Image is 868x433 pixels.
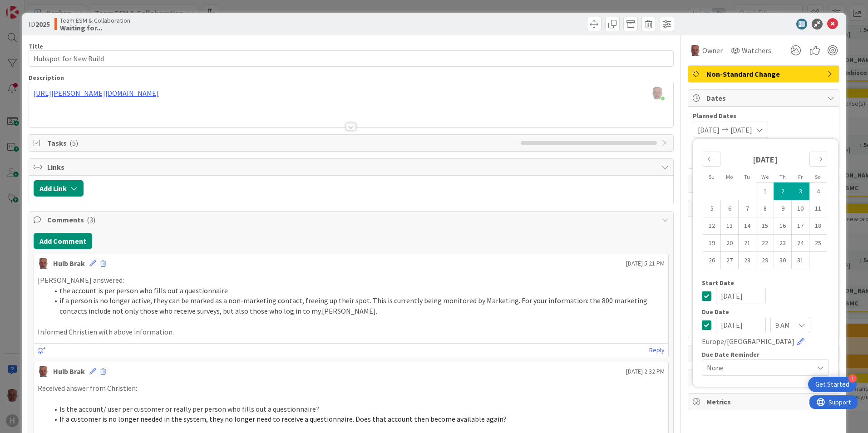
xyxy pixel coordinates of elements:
small: Th [779,173,786,180]
span: [DATE] 2:32 PM [626,367,665,376]
td: Choose Thursday, 10/09/2025 12:00 PM as your check-out date. It’s available. [774,200,792,217]
span: ( 5 ) [69,138,78,148]
td: Choose Saturday, 10/04/2025 12:00 PM as your check-out date. It’s available. [809,183,827,200]
td: Choose Sunday, 10/05/2025 12:00 PM as your check-out date. It’s available. [703,200,721,217]
span: [DATE] 5:21 PM [626,259,665,268]
input: MM/DD/YYYY [716,288,766,304]
td: Choose Saturday, 10/25/2025 12:00 PM as your check-out date. It’s available. [809,235,827,252]
span: Dates [706,93,823,103]
td: Choose Monday, 10/13/2025 12:00 PM as your check-out date. It’s available. [721,217,739,235]
td: Choose Wednesday, 10/01/2025 12:00 PM as your check-out date. It’s available. [756,183,774,200]
div: Huib Brak [53,366,85,377]
div: Move backward to switch to the previous month. [703,152,720,167]
span: Links [47,162,657,172]
span: Start Date [702,280,734,286]
td: Choose Thursday, 10/30/2025 12:00 PM as your check-out date. It’s available. [774,252,792,269]
p: Received answer from Christien: [38,383,665,394]
a: [URL][PERSON_NAME][DOMAIN_NAME] [34,89,159,98]
p: Informed Christien with above information. [38,327,665,337]
span: None [707,361,809,374]
span: Description [29,74,64,82]
b: Waiting for... [60,24,130,31]
div: Huib Brak [53,258,85,269]
div: Open Get Started checklist, remaining modules: 1 [808,377,857,392]
td: Choose Thursday, 10/16/2025 12:00 PM as your check-out date. It’s available. [774,217,792,235]
td: Choose Sunday, 10/19/2025 12:00 PM as your check-out date. It’s available. [703,235,721,252]
small: Sa [815,173,821,180]
td: Choose Thursday, 10/23/2025 12:00 PM as your check-out date. It’s available. [774,235,792,252]
img: O12jEcQ4hztlznU9UXUTfFJ6X9AFnSjt.jpg [651,87,664,99]
span: Due Date Reminder [702,351,759,358]
span: Tasks [47,138,516,148]
td: Choose Friday, 10/17/2025 12:00 PM as your check-out date. It’s available. [792,217,809,235]
span: 9 AM [775,319,790,331]
td: Choose Friday, 10/10/2025 12:00 PM as your check-out date. It’s available. [792,200,809,217]
a: Reply [649,344,665,356]
img: HB [38,258,49,269]
img: HB [690,45,700,56]
td: Choose Tuesday, 10/14/2025 12:00 PM as your check-out date. It’s available. [739,217,756,235]
label: Title [29,42,43,50]
td: Selected as start date. Thursday, 10/02/2025 12:00 PM [774,183,792,200]
span: Watchers [742,45,771,56]
input: MM/DD/YYYY [716,317,766,333]
p: [PERSON_NAME] answered: [38,275,665,285]
span: Is the account/ user per customer or really per person who fills out a questionnaire? [59,404,319,413]
td: Choose Saturday, 10/18/2025 12:00 PM as your check-out date. It’s available. [809,217,827,235]
div: Calendar [693,143,837,280]
span: If a customer is no longer needed in the system, they no longer need to receive a questionnaire. ... [59,414,507,423]
span: [DATE] [698,124,720,135]
span: Metrics [706,396,823,407]
img: HB [38,366,49,377]
td: Choose Monday, 10/27/2025 12:00 PM as your check-out date. It’s available. [721,252,739,269]
td: Choose Friday, 10/31/2025 12:00 PM as your check-out date. It’s available. [792,252,809,269]
td: Choose Monday, 10/06/2025 12:00 PM as your check-out date. It’s available. [721,200,739,217]
td: Choose Wednesday, 10/29/2025 12:00 PM as your check-out date. It’s available. [756,252,774,269]
div: 1 [848,374,857,383]
strong: [DATE] [753,154,778,165]
small: We [761,173,769,180]
button: Add Comment [34,233,92,249]
span: Owner [702,45,723,56]
span: Support [19,1,41,12]
small: Mo [726,173,733,180]
td: Choose Friday, 10/24/2025 12:00 PM as your check-out date. It’s available. [792,235,809,252]
td: Choose Tuesday, 10/07/2025 12:00 PM as your check-out date. It’s available. [739,200,756,217]
span: Europe/[GEOGRAPHIC_DATA] [702,336,794,347]
td: Choose Monday, 10/20/2025 12:00 PM as your check-out date. It’s available. [721,235,739,252]
span: Due Date [702,309,729,315]
span: ID [29,19,50,30]
li: the account is per person who fills out a questionnaire [49,285,665,296]
td: Choose Tuesday, 10/21/2025 12:00 PM as your check-out date. It’s available. [739,235,756,252]
span: Non-Standard Change [706,69,823,79]
div: Get Started [815,380,849,389]
b: 2025 [35,20,50,29]
td: Choose Sunday, 10/12/2025 12:00 PM as your check-out date. It’s available. [703,217,721,235]
td: Choose Tuesday, 10/28/2025 12:00 PM as your check-out date. It’s available. [739,252,756,269]
span: Comments [47,214,657,225]
span: ( 3 ) [87,215,95,224]
div: Move forward to switch to the next month. [809,152,827,167]
li: if a person is no longer active, they can be marked as a non-marketing contact, freeing up their ... [49,295,665,316]
td: Choose Saturday, 10/11/2025 12:00 PM as your check-out date. It’s available. [809,200,827,217]
span: [DATE] [730,124,752,135]
td: Choose Wednesday, 10/22/2025 12:00 PM as your check-out date. It’s available. [756,235,774,252]
span: Team ESM & Collaboration [60,17,130,24]
small: Su [709,173,715,180]
small: Tu [744,173,750,180]
button: Add Link [34,180,84,197]
input: type card name here... [29,50,674,67]
small: Fr [798,173,803,180]
span: Planned Dates [693,111,834,121]
td: Choose Sunday, 10/26/2025 12:00 PM as your check-out date. It’s available. [703,252,721,269]
td: Choose Wednesday, 10/15/2025 12:00 PM as your check-out date. It’s available. [756,217,774,235]
td: Selected as end date. Friday, 10/03/2025 12:00 PM [792,183,809,200]
td: Choose Wednesday, 10/08/2025 12:00 PM as your check-out date. It’s available. [756,200,774,217]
